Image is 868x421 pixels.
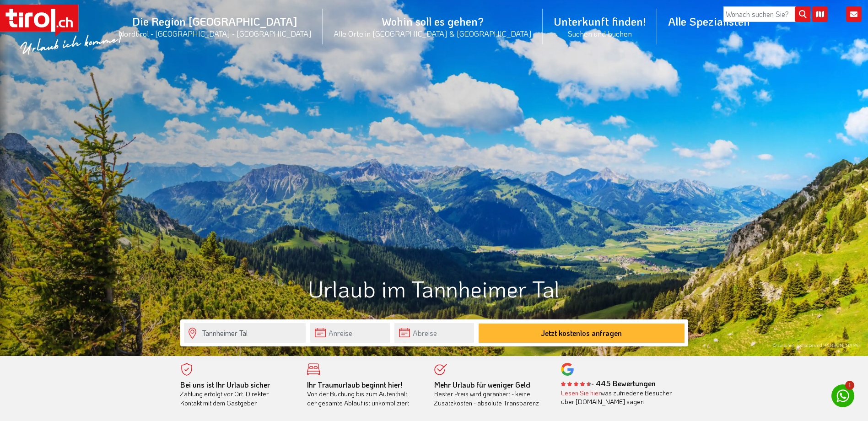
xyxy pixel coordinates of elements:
i: Karte öffnen [812,6,828,22]
input: Anreise [310,323,390,343]
a: Alle Spezialisten [657,4,761,38]
i: Kontakt [846,6,862,22]
div: Zahlung erfolgt vor Ort. Direkter Kontakt mit dem Gastgeber [180,380,294,408]
div: Von der Buchung bis zum Aufenthalt, der gesamte Ablauf ist unkompliziert [307,380,421,408]
b: Ihr Traumurlaub beginnt hier! [307,380,402,389]
div: Bester Preis wird garantiert - keine Zusatzkosten - absolute Transparenz [434,380,548,408]
input: Wonach suchen Sie? [723,6,810,22]
button: Jetzt kostenlos anfragen [479,324,685,343]
b: Mehr Urlaub für weniger Geld [434,380,530,389]
div: was zufriedene Besucher über [DOMAIN_NAME] sagen [561,389,674,406]
input: Abreise [394,323,474,343]
small: Suchen und buchen [554,28,646,38]
a: Die Region [GEOGRAPHIC_DATA]Nordtirol - [GEOGRAPHIC_DATA] - [GEOGRAPHIC_DATA] [108,4,323,49]
a: Lesen Sie hier [561,389,601,397]
a: Wohin soll es gehen?Alle Orte in [GEOGRAPHIC_DATA] & [GEOGRAPHIC_DATA] [323,4,543,49]
b: - 445 Bewertungen [561,378,656,388]
a: Unterkunft finden!Suchen und buchen [543,4,657,49]
small: Nordtirol - [GEOGRAPHIC_DATA] - [GEOGRAPHIC_DATA] [119,28,312,38]
h1: Urlaub im Tannheimer Tal [180,276,688,301]
a: 1 [831,384,854,407]
span: 1 [845,381,854,390]
b: Bei uns ist Ihr Urlaub sicher [180,380,270,389]
small: Alle Orte in [GEOGRAPHIC_DATA] & [GEOGRAPHIC_DATA] [334,28,532,38]
input: Wo soll's hingehen? [184,323,306,343]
